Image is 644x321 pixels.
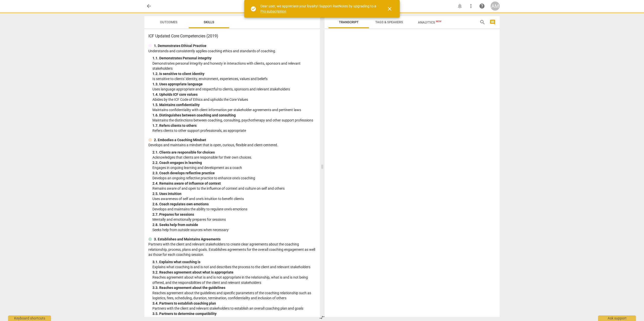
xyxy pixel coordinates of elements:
[148,142,316,148] p: Develops and maintains a mindset that is open, curious, flexible and client-centered.
[152,170,316,176] div: 2. 3. Coach develops reflective practice
[152,181,316,186] div: 2. 4. Remains aware of influence of context
[152,311,316,316] div: 3. 5. Partners to determine compatibility
[148,33,316,39] h3: ICF Updated Core Competencies (2019)
[152,270,316,275] div: 3. 2. Reaches agreement about what is appropriate
[152,207,316,212] p: Develops and maintains the ability to regulate one's emotions
[152,176,316,181] p: Develops an ongoing reflective practice to enhance one's coaching
[152,160,316,165] div: 2. 2. Coach engages in learning
[154,237,221,242] p: 3. Establishes and Maintains Agreements
[152,113,316,118] div: 1. 6. Distinguishes between coaching and consulting
[479,3,485,9] span: help
[152,202,316,207] div: 2. 6. Coach regulates own emotions
[152,92,316,97] div: 1. 4. Upholds ICF core values
[384,3,396,15] button: Close
[152,212,316,217] div: 2. 7. Prepares for sessions
[146,3,152,9] span: arrow_back
[152,102,316,108] div: 1. 5. Maintains confidentiality
[152,97,316,102] p: Abides by the ICF Code of Ethics and upholds the Core Values
[152,118,316,123] p: Maintains the distinctions between coaching, consulting, psychotherapy and other support professions
[152,264,316,270] p: Explains what coaching is and is not and describes the process to the client and relevant stakeho...
[152,123,316,128] div: 1. 7. Refers clients to others
[598,315,636,321] div: Ask support
[152,76,316,82] p: Is sensitive to clients' identity, environment, experiences, values and beliefs
[152,217,316,222] p: Mentally and emotionally prepares for sessions
[152,165,316,170] p: Engages in ongoing learning and development as a coach
[152,155,316,160] p: Acknowledges that clients are responsible for their own choices.
[260,9,286,13] a: Pro subscription
[152,150,316,155] div: 2. 1. Clients are responsible for choices
[418,20,441,24] span: Analytics
[436,20,441,23] span: New
[8,315,51,321] div: Keyboard shortcuts
[152,222,316,228] div: 2. 8. Seeks help from outside
[491,2,500,11] button: AM
[250,6,256,12] span: check_circle
[152,61,316,71] p: Demonstrates personal integrity and honesty in interactions with clients, sponsors and relevant s...
[154,43,206,48] p: 1. Demonstrates Ethical Practice
[152,196,316,202] p: Uses awareness of self and one's intuition to benefit clients
[152,186,316,191] p: Remains aware of and open to the influence of context and culture on self and others
[160,20,177,24] span: Outcomes
[152,128,316,133] p: Refers clients to other support professionals, as appropriate
[152,87,316,92] p: Uses language appropriate and respectful to clients, sponsors and relevant stakeholders
[152,306,316,311] p: Partners with the client and relevant stakeholders to establish an overall coaching plan and goals
[148,48,316,54] p: Understands and consistently applies coaching ethics and standards of coaching.
[154,137,206,143] p: 2. Embodies a Coaching Mindset
[148,242,316,257] p: Partners with the client and relevant stakeholders to create clear agreements about the coaching ...
[152,191,316,196] div: 2. 5. Uses intuition
[204,20,214,24] span: Skills
[319,314,325,320] span: compare_arrows
[152,301,316,306] div: 3. 4. Partners to establish coaching plan
[152,227,316,233] p: Seeks help from outside sources when necessary
[152,259,316,265] div: 3. 1. Explains what coaching is
[489,18,497,26] button: Show/Hide comments
[479,19,486,25] span: search
[152,285,316,290] div: 3. 3. Reaches agreement about the guidelines
[152,290,316,301] p: Reaches agreement about the guidelines and specific parameters of the coaching relationship such ...
[152,71,316,77] div: 1. 2. Is sensitive to client identity
[490,19,496,25] span: comment
[478,18,487,26] button: Search
[152,56,316,61] div: 1. 1. Demonstrates Personal integrity
[152,82,316,87] div: 1. 3. Uses appropriate language
[387,6,393,12] span: close
[339,20,359,24] span: Transcript
[468,3,474,9] span: more_vert
[152,275,316,285] p: Reaches agreement about what is and is not appropriate in the relationship, what is and is not be...
[260,4,378,14] div: Dear user, we appreciate your loyalty! Support RaeNotes by upgrading to a
[477,2,487,11] a: Help
[152,107,316,113] p: Maintains confidentiality with client information per stakeholder agreements and pertinent laws
[375,20,403,24] span: Tags & Speakers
